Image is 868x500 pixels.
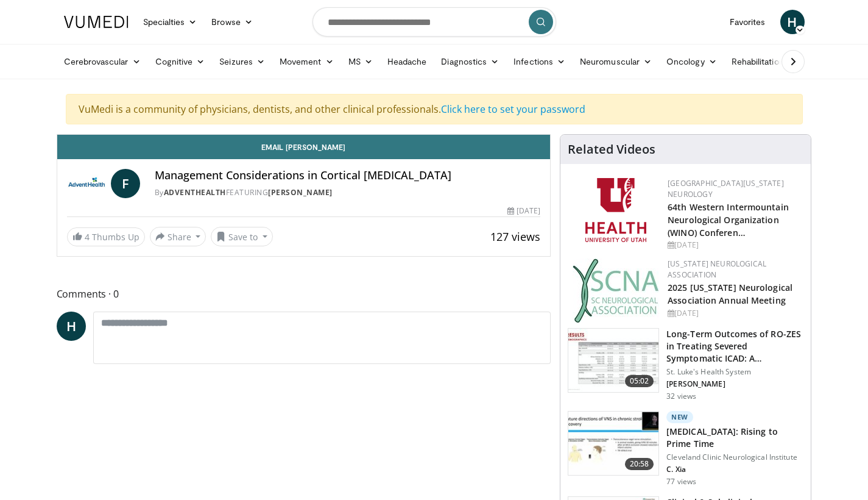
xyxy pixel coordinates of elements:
a: H [780,10,805,34]
h4: Management Considerations in Cortical [MEDICAL_DATA] [155,169,541,182]
a: 05:02 Long-Term Outcomes of RO-ZES in Treating Severed Symptomatic ICAD: A… St. Luke's Health Sys... [568,328,803,401]
a: Headache [380,49,434,74]
a: Movement [272,49,341,74]
a: Rehabilitation [724,49,791,74]
a: Specialties [136,10,205,34]
img: f1d696cd-2275-40a1-93b3-437403182b66.150x105_q85_crop-smart_upscale.jpg [568,412,658,475]
a: 20:58 New [MEDICAL_DATA]: Rising to Prime Time Cleveland Clinic Neurological Institute C. Xia 77 ... [568,411,803,487]
img: b123db18-9392-45ae-ad1d-42c3758a27aa.jpg.150x105_q85_autocrop_double_scale_upscale_version-0.2.jpg [573,259,659,323]
p: 32 views [666,391,696,401]
a: 64th Western Intermountain Neurological Organization (WINO) Conferen… [668,201,789,238]
a: Click here to set your password [441,102,585,116]
p: Cleveland Clinic Neurological Institute [666,452,803,462]
a: 4 Thumbs Up [67,227,145,246]
p: St. Luke's Health System [666,367,803,377]
a: Infections [506,49,573,74]
a: [GEOGRAPHIC_DATA][US_STATE] Neurology [668,178,784,199]
a: MS [341,49,380,74]
img: 627c2dd7-b815-408c-84d8-5c8a7424924c.150x105_q85_crop-smart_upscale.jpg [568,329,658,392]
span: 20:58 [625,458,654,470]
img: f6362829-b0a3-407d-a044-59546adfd345.png.150x105_q85_autocrop_double_scale_upscale_version-0.2.png [585,178,646,242]
a: F [111,169,140,198]
a: Seizures [212,49,272,74]
button: Save to [211,227,273,246]
h3: [MEDICAL_DATA]: Rising to Prime Time [666,426,803,450]
a: Cognitive [148,49,213,74]
a: Favorites [722,10,773,34]
span: 4 [85,231,90,243]
a: [PERSON_NAME] [268,187,333,198]
img: AdventHealth [67,169,106,198]
a: Diagnostics [434,49,506,74]
a: Oncology [659,49,724,74]
div: [DATE] [668,240,801,251]
a: 2025 [US_STATE] Neurological Association Annual Meeting [668,282,792,306]
span: Comments 0 [57,286,551,302]
a: [US_STATE] Neurological Association [668,259,766,280]
h4: Related Videos [568,142,655,157]
input: Search topics, interventions [312,7,556,37]
h3: Long-Term Outcomes of RO-ZES in Treating Severed Symptomatic ICAD: A… [666,328,803,365]
a: Cerebrovascular [57,49,148,74]
img: VuMedi Logo [64,16,129,28]
div: [DATE] [507,205,540,216]
p: [PERSON_NAME] [666,379,803,389]
span: 127 views [490,229,540,244]
a: Browse [204,10,260,34]
p: C. Xia [666,465,803,474]
p: New [666,411,693,423]
a: Neuromuscular [573,49,659,74]
div: By FEATURING [155,187,541,198]
div: [DATE] [668,308,801,319]
div: VuMedi is a community of physicians, dentists, and other clinical professionals. [66,94,803,124]
p: 77 views [666,477,696,487]
a: AdventHealth [164,187,226,198]
span: 05:02 [625,375,654,387]
a: Email [PERSON_NAME] [57,135,551,159]
button: Share [150,227,206,246]
a: H [57,312,86,341]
